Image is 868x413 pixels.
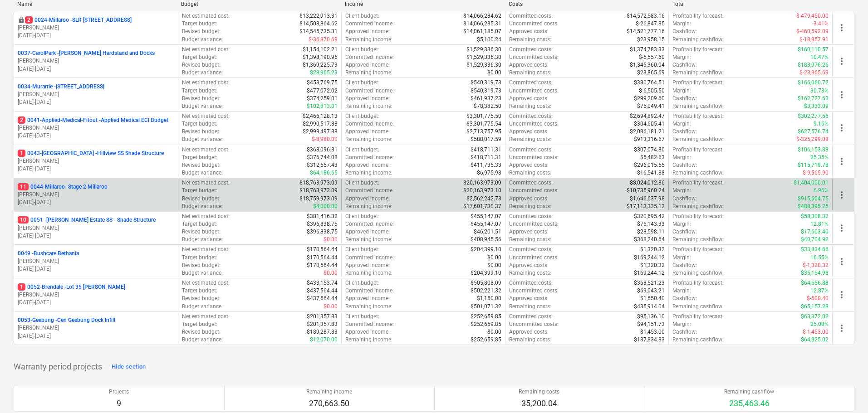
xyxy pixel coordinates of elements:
p: Remaining costs : [509,102,551,110]
p: Remaining cashflow : [672,69,724,77]
p: $4,000.00 [313,203,338,210]
p: Net estimated cost : [182,213,230,220]
p: $381,416.32 [307,213,338,220]
p: Committed income : [345,20,394,28]
p: Client budget : [345,246,379,253]
p: $28,598.11 [637,228,665,236]
div: 110044-Millaroo -Stage 2 Millaroo[PERSON_NAME][DATE]-[DATE] [18,183,174,206]
p: Target budget : [182,20,217,28]
p: $-6,505.50 [639,87,665,95]
p: Remaining income : [345,236,392,243]
p: $304,605.41 [634,120,665,128]
span: more_vert [836,223,847,233]
p: $14,061,185.07 [463,28,501,35]
p: $76,143.33 [637,220,665,228]
p: $588,017.59 [471,136,501,143]
div: Income [345,1,501,7]
p: [PERSON_NAME] [18,324,174,332]
p: $302,277.66 [798,112,829,120]
p: Uncommitted costs : [509,87,559,95]
p: $2,466,128.13 [303,112,338,120]
p: Margin : [672,187,691,194]
p: Remaining cashflow : [672,102,724,110]
p: Approved income : [345,161,390,169]
p: $18,759,973.09 [299,195,338,203]
p: Revised budget : [182,95,221,102]
p: [DATE] - [DATE] [18,32,174,39]
p: $8,024,012.86 [630,179,665,187]
p: Revised budget : [182,128,221,136]
p: Remaining income : [345,203,392,210]
p: Committed costs : [509,246,553,253]
p: Target budget : [182,154,217,161]
div: 0053-Geebung -Cen Geebung Dock Infill[PERSON_NAME][DATE]-[DATE] [18,316,174,340]
p: $58,308.32 [801,213,829,220]
p: Committed costs : [509,179,553,187]
p: Client budget : [345,213,379,220]
p: $-18,857.91 [799,36,829,44]
p: Margin : [672,120,691,128]
p: $2,990,517.88 [303,120,338,128]
p: [DATE] - [DATE] [18,332,174,340]
p: $-460,592.09 [796,28,829,35]
p: Remaining cashflow : [672,236,724,243]
p: $540,319.73 [471,87,501,95]
p: $915,604.75 [798,195,829,203]
p: $10,735,960.24 [627,187,665,194]
p: Cashflow : [672,28,697,35]
p: Uncommitted costs : [509,120,559,128]
p: $0.00 [487,69,501,77]
p: [PERSON_NAME] [18,258,174,265]
p: $396,838.75 [307,220,338,228]
p: Client budget : [345,79,379,87]
p: Approved income : [345,95,390,102]
p: $5,100.24 [477,36,501,44]
p: $1,404,000.01 [794,179,829,187]
p: $627,576.74 [798,128,829,136]
p: Revised budget : [182,61,221,69]
p: $913,316.67 [634,136,665,143]
p: $2,713,757.95 [466,128,501,136]
p: Remaining income : [345,36,392,44]
p: $14,545,735.31 [299,28,338,35]
p: $2,086,181.21 [630,128,665,136]
p: $1,374,783.33 [630,46,665,53]
p: Net estimated cost : [182,12,230,20]
p: $374,259.01 [307,95,338,102]
p: Uncommitted costs : [509,220,559,228]
p: $20,163,973.10 [463,187,501,194]
p: Budget variance : [182,136,223,143]
p: Budget variance : [182,203,223,210]
p: Client budget : [345,12,379,20]
p: [PERSON_NAME] [18,124,174,132]
p: Profitability forecast : [672,112,724,120]
p: Approved costs : [509,161,549,169]
p: $115,719.78 [798,161,829,169]
p: Approved income : [345,61,390,69]
p: $17,601,730.37 [463,203,501,210]
p: $-479,450.00 [796,12,829,20]
span: more_vert [836,89,847,100]
p: Uncommitted costs : [509,154,559,161]
p: Remaining income : [345,136,392,143]
p: Uncommitted costs : [509,187,559,194]
p: $380,764.51 [634,79,665,87]
p: Profitability forecast : [672,79,724,87]
p: $1,529,336.30 [466,46,501,53]
span: 11 [18,183,29,190]
p: Committed income : [345,87,394,95]
p: [PERSON_NAME] [18,91,174,98]
p: $488,395.25 [798,203,829,210]
p: Client budget : [345,179,379,187]
p: Committed income : [345,53,394,61]
p: Profitability forecast : [672,12,724,20]
p: Approved income : [345,28,390,35]
p: $102,813.01 [307,102,338,110]
p: 0052-Brendale - Lot 35 [PERSON_NAME] [18,283,125,291]
p: $455,147.07 [471,213,501,220]
div: Costs [509,1,665,7]
p: [PERSON_NAME] [18,57,174,65]
span: 2 [25,16,33,24]
p: [DATE] - [DATE] [18,299,174,306]
p: [DATE] - [DATE] [18,65,174,73]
